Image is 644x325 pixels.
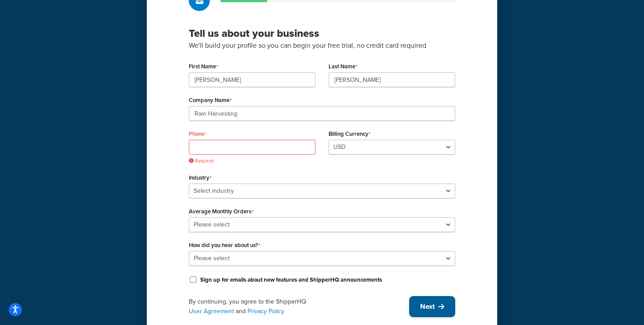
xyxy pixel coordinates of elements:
a: Privacy Policy [248,307,284,316]
button: Next [409,296,455,317]
a: User Agreement [189,307,234,316]
label: Phone [189,131,207,138]
label: Billing Currency [329,131,371,138]
label: First Name [189,63,218,70]
span: Next [420,302,435,311]
span: Required [189,158,315,164]
label: Last Name [329,63,357,70]
div: By continuing, you agree to the ShipperHQ and [189,297,409,316]
label: Company Name [189,97,232,104]
label: Sign up for emails about new features and ShipperHQ announcements [200,276,382,284]
h3: Tell us about your business [189,27,455,40]
label: How did you hear about us? [189,242,260,249]
p: We'll build your profile so you can begin your free trial, no credit card required [189,40,455,51]
label: Industry [189,174,212,181]
label: Average Monthly Orders [189,208,254,215]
